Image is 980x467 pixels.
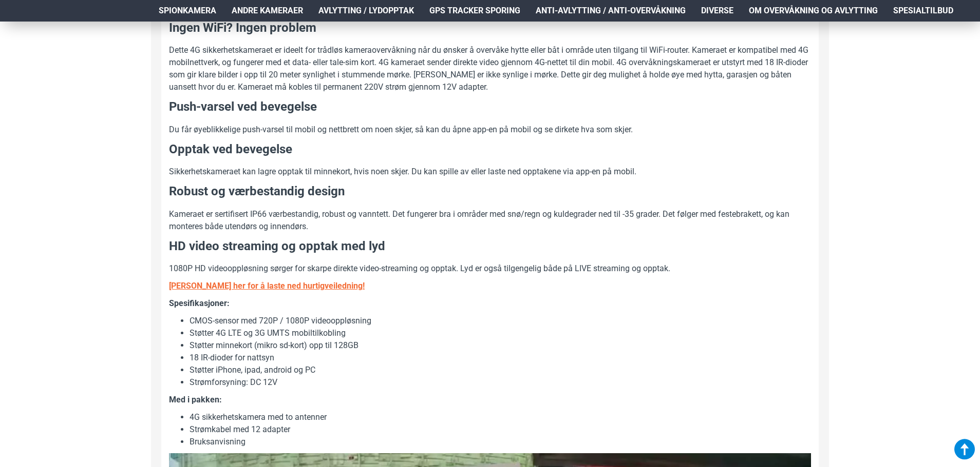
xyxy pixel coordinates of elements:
[190,364,811,376] li: Støtter iPhone, ipad, android og PC
[169,44,811,93] p: Dette 4G sikkerhetskameraet er ideelt for trådløs kameraovervåkning når du ønsker å overvåke hytt...
[169,281,365,291] b: [PERSON_NAME] her for å laste ned hurtigveiledning!
[169,280,365,292] a: [PERSON_NAME] her for å laste ned hurtigveiledning!
[169,166,811,178] p: Sikkerhetskameraet kan lagre opptak til minnekort, hvis noen skjer. Du kan spille av eller laste ...
[190,327,811,339] li: Støtter 4G LTE og 3G UMTS mobiltilkobling
[169,141,811,158] h3: Opptak ved bevegelse
[190,339,811,352] li: Støtter minnekort (mikro sd-kort) opp til 128GB
[169,298,230,308] b: Spesifikasjoner:
[190,423,811,436] li: Strømkabel med 12 adapter
[169,19,811,37] h3: Ingen WiFi? Ingen problem
[232,5,303,17] span: Andre kameraer
[190,436,811,448] li: Bruksanvisning
[190,376,811,389] li: Strømforsyning: DC 12V
[893,5,953,17] span: Spesialtilbud
[169,262,811,275] p: 1080P HD videooppløsning sørger for skarpe direkte video-streaming og opptak. Lyd er også tilgeng...
[169,208,811,233] p: Kameraet er sertifisert IP66 værbestandig, robust og vanntett. Det fungerer bra i områder med snø...
[749,5,878,17] span: Om overvåkning og avlytting
[429,5,520,17] span: GPS Tracker Sporing
[169,98,811,116] h3: Push-varsel ved bevegelse
[159,5,216,17] span: Spionkamera
[190,315,811,327] li: CMOS-sensor med 720P / 1080P videooppløsning
[318,5,414,17] span: Avlytting / Lydopptak
[169,183,811,200] h3: Robust og værbestandig design
[536,5,686,17] span: Anti-avlytting / Anti-overvåkning
[190,411,811,423] li: 4G sikkerhetskamera med to antenner
[701,5,733,17] span: Diverse
[169,124,811,136] p: Du får øyeblikkelige push-varsel til mobil og nettbrett om noen skjer, så kan du åpne app-en på m...
[169,395,222,404] b: Med i pakken:
[190,352,811,364] li: 18 IR-dioder for nattsyn
[169,238,811,255] h3: HD video streaming og opptak med lyd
